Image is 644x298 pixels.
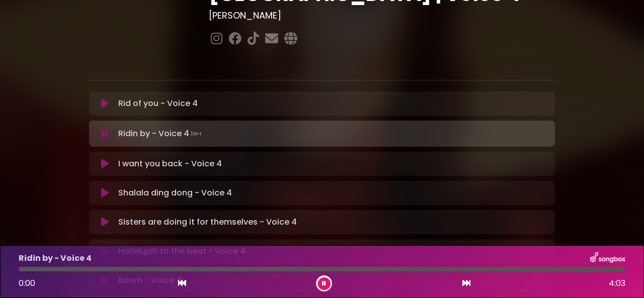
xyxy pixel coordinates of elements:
p: Rid of you - Voice 4 [118,97,198,110]
h3: [PERSON_NAME] [209,10,555,21]
p: Ridin by - Voice 4 [118,127,203,141]
span: 0:00 [19,277,35,289]
img: waveform4.gif [189,127,203,141]
img: songbox-logo-white.png [590,252,625,265]
p: Shalala ding dong - Voice 4 [118,187,232,199]
p: Sisters are doing it for themselves - Voice 4 [118,216,297,228]
span: 4:03 [609,277,625,289]
p: Ridin by - Voice 4 [19,252,92,264]
p: I want you back - Voice 4 [118,158,222,170]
